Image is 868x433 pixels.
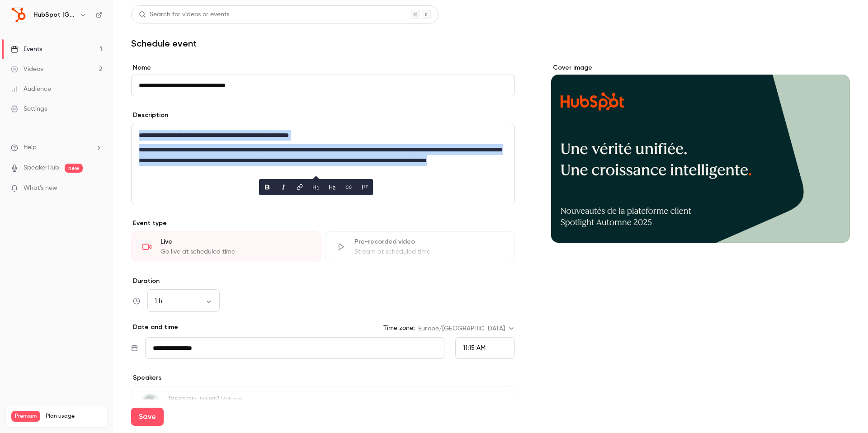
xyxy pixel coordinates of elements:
[131,277,515,286] label: Duration
[463,345,486,351] span: 11:15 AM
[11,85,51,94] div: Audience
[260,180,274,194] button: bold
[551,63,850,243] section: Cover image
[131,111,168,120] label: Description
[160,237,310,246] div: Live
[24,163,59,173] a: SpeakerHub
[132,124,514,204] div: editor
[24,184,57,193] span: What's new
[354,247,504,256] div: Stream at scheduled time
[11,104,47,113] div: Settings
[131,323,178,332] p: Date and time
[455,337,515,359] div: From
[131,38,850,49] h1: Schedule event
[418,324,515,333] div: Europe/[GEOGRAPHIC_DATA]
[145,337,444,359] input: Tue, Feb 17, 2026
[131,231,321,262] div: LiveGo live at scheduled time
[383,324,415,333] label: Time zone:
[292,180,307,194] button: link
[24,143,37,152] span: Help
[11,8,26,22] img: HubSpot France
[139,10,229,19] div: Search for videos or events
[11,45,42,54] div: Events
[33,10,76,19] h6: HubSpot [GEOGRAPHIC_DATA]
[11,65,43,74] div: Videos
[131,63,515,72] label: Name
[147,297,220,306] div: 1 h
[131,124,515,204] section: description
[551,63,850,72] label: Cover image
[358,180,372,194] button: blockquote
[46,413,102,420] span: Plan usage
[131,373,515,382] p: Speakers
[65,164,83,173] span: new
[131,219,515,228] p: Event type
[131,408,164,426] button: Save
[131,386,515,424] div: Enzo Valucci[PERSON_NAME] ValucciSolutions Engineer
[11,143,102,152] li: help-dropdown-opener
[325,231,515,262] div: Pre-recorded videoStream at scheduled time
[11,411,40,422] span: Premium
[276,180,291,194] button: italic
[354,237,504,246] div: Pre-recorded video
[91,184,102,193] iframe: Noticeable Trigger
[160,247,310,256] div: Go live at scheduled time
